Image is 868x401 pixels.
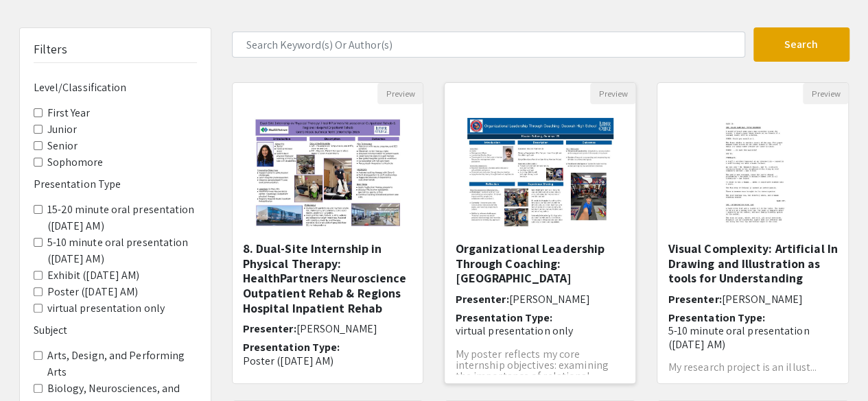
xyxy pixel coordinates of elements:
[455,293,625,306] h6: Presenter:
[232,82,424,384] div: Open Presentation <p>8. Dual-Site Internship in Physical Therapy: HealthPartners Neuroscience Out...
[47,105,91,121] label: First Year
[721,292,802,306] span: [PERSON_NAME]
[47,234,197,267] label: 5-10 minute oral presentation ([DATE] AM)
[508,292,589,306] span: [PERSON_NAME]
[803,83,848,104] button: Preview
[47,138,78,154] label: Senior
[668,293,838,306] h6: Presenter:
[590,83,635,104] button: Preview
[243,354,413,367] p: Poster ([DATE] AM)
[243,340,340,354] span: Presentation Type:
[34,178,197,191] h6: Presentation Type
[697,104,810,241] img: <p><span style="color: rgb(34, 34, 34);">Visual&nbsp;Complexity:&nbsp;Artificial&nbsp;Intelligenc...
[377,83,423,104] button: Preview
[753,27,849,62] button: Search
[454,104,627,241] img: <p>Organizational Leadership Through Coaching: Decorah High School</p>
[34,42,68,57] h5: Filters
[668,241,838,286] h5: Visual Complexity: Artificial Intelligence, Drawing and Illustration as tools for Understanding
[34,324,197,337] h6: Subject
[47,300,165,317] label: virtual presentation only
[47,154,104,171] label: Sophomore
[47,202,197,234] label: 15-20 minute oral presentation ([DATE] AM)
[455,311,552,325] span: Presentation Type:
[47,284,139,300] label: Poster ([DATE] AM)
[47,121,78,138] label: Junior
[444,82,636,384] div: Open Presentation <p>Organizational Leadership Through Coaching: Decorah High School</p>
[241,104,414,241] img: <p>8. Dual-Site Internship in Physical Therapy: HealthPartners Neuroscience Outpatient Rehab &amp...
[668,311,765,325] span: Presentation Type:
[296,321,377,336] span: [PERSON_NAME]
[243,241,413,315] h5: 8. Dual-Site Internship in Physical Therapy: HealthPartners Neuroscience Outpatient Rehab & Regio...
[657,82,849,384] div: Open Presentation <p><span style="color: rgb(34, 34, 34);">Visual&nbsp;Complexity:&nbsp;Artificia...
[34,81,197,94] h6: Level/Classification
[243,322,413,335] h6: Presenter:
[232,32,745,58] input: Search Keyword(s) Or Author(s)
[10,339,58,391] iframe: Chat
[668,324,838,350] p: 5-10 minute oral presentation ([DATE] AM)
[47,348,197,380] label: Arts, Design, and Performing Arts
[47,267,140,284] label: Exhibit ([DATE] AM)
[668,362,838,373] p: My research project is an illust...
[455,241,625,286] h5: Organizational Leadership Through Coaching: [GEOGRAPHIC_DATA]
[455,324,625,337] p: virtual presentation only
